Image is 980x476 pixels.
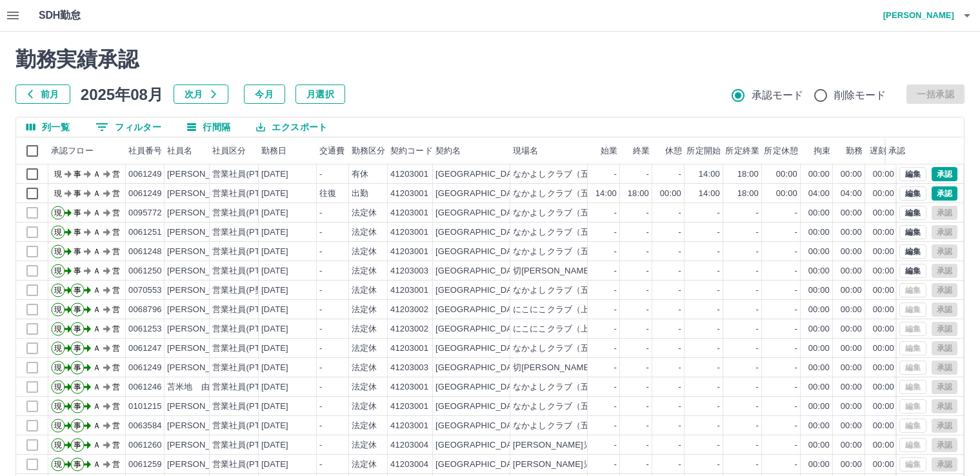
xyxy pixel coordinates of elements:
[74,363,81,372] text: 事
[54,344,62,353] text: 現
[646,323,649,335] div: -
[873,342,894,355] div: 00:00
[795,284,797,297] div: -
[93,228,101,237] text: Ａ
[352,226,377,239] div: 法定休
[390,362,428,374] div: 41203003
[795,304,797,316] div: -
[808,226,830,239] div: 00:00
[679,207,681,219] div: -
[646,168,649,181] div: -
[74,170,81,179] text: 事
[899,225,926,239] button: 編集
[679,284,681,297] div: -
[614,362,617,374] div: -
[699,188,720,200] div: 14:00
[435,304,525,316] div: [GEOGRAPHIC_DATA]
[165,137,210,164] div: 社員名
[888,137,905,164] div: 承認
[679,168,681,181] div: -
[112,305,120,314] text: 営
[174,84,228,104] button: 次月
[646,362,649,374] div: -
[74,247,81,256] text: 事
[679,362,681,374] div: -
[841,323,862,335] div: 00:00
[646,304,649,316] div: -
[167,168,237,181] div: [PERSON_NAME]
[112,189,120,198] text: 営
[261,188,288,200] div: [DATE]
[795,362,797,374] div: -
[873,362,894,374] div: 00:00
[349,137,388,164] div: 勤務区分
[261,168,288,181] div: [DATE]
[246,117,337,137] button: エクスポート
[756,226,759,239] div: -
[352,362,377,374] div: 法定休
[128,246,162,258] div: 0061248
[128,188,162,200] div: 0061249
[212,362,280,374] div: 営業社員(PT契約)
[261,342,288,355] div: [DATE]
[435,284,525,297] div: [GEOGRAPHIC_DATA]
[873,323,894,335] div: 00:00
[932,167,957,181] button: 承認
[261,362,288,374] div: [DATE]
[16,117,80,137] button: 列選択
[841,362,862,374] div: 00:00
[126,137,165,164] div: 社員番号
[261,323,288,335] div: [DATE]
[808,323,830,335] div: 00:00
[513,304,694,316] div: にこにこクラブ（上[PERSON_NAME]小学校）
[435,226,525,239] div: [GEOGRAPHIC_DATA]
[795,342,797,355] div: -
[795,265,797,277] div: -
[646,265,649,277] div: -
[513,284,632,297] div: なかよしクラブ（五戸小学校）
[614,168,617,181] div: -
[112,266,120,275] text: 営
[723,137,762,164] div: 所定終業
[390,207,428,219] div: 41203001
[54,324,62,333] text: 現
[808,188,830,200] div: 04:00
[725,137,759,164] div: 所定終業
[319,207,322,219] div: -
[261,304,288,316] div: [DATE]
[319,137,345,164] div: 交通費
[352,168,368,181] div: 有休
[128,362,162,374] div: 0061249
[128,137,163,164] div: 社員番号
[112,170,120,179] text: 営
[319,323,322,335] div: -
[513,188,632,200] div: なかよしクラブ（五戸小学校）
[390,265,428,277] div: 41203003
[679,246,681,258] div: -
[112,344,120,353] text: 営
[112,228,120,237] text: 営
[633,137,650,164] div: 終業
[899,167,926,181] button: 編集
[167,226,237,239] div: [PERSON_NAME]
[808,342,830,355] div: 00:00
[764,137,798,164] div: 所定休憩
[112,286,120,295] text: 営
[841,226,862,239] div: 00:00
[679,304,681,316] div: -
[873,265,894,277] div: 00:00
[212,226,280,239] div: 営業社員(PT契約)
[74,228,81,237] text: 事
[167,362,237,374] div: [PERSON_NAME]
[841,168,862,181] div: 00:00
[795,226,797,239] div: -
[762,137,801,164] div: 所定休憩
[513,362,755,374] div: 切[PERSON_NAME]児童クラブ（切[PERSON_NAME]小学校）
[319,304,322,316] div: -
[128,284,162,297] div: 0070553
[390,137,433,164] div: 契約コード
[513,342,632,355] div: なかよしクラブ（五戸小学校）
[614,304,617,316] div: -
[435,362,525,374] div: [GEOGRAPHIC_DATA]
[352,284,377,297] div: 法定休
